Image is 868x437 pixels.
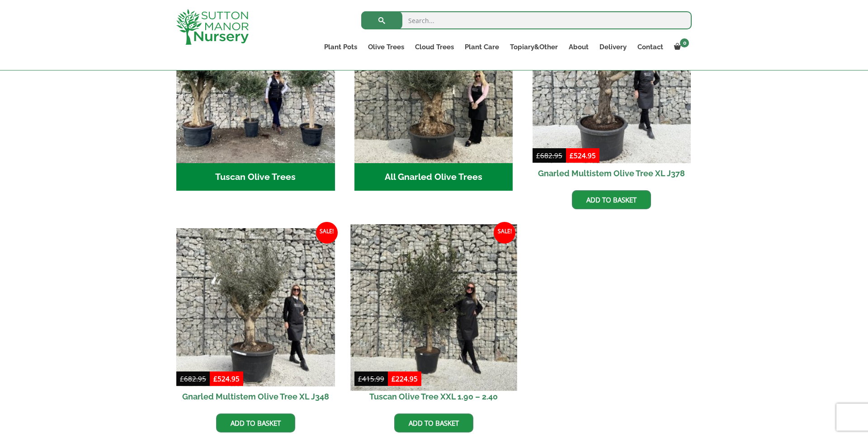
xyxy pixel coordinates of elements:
a: Topiary&Other [505,41,563,53]
h2: Gnarled Multistem Olive Tree XL J348 [176,386,335,407]
a: Plant Care [459,41,505,53]
span: £ [358,374,362,383]
span: £ [392,374,396,383]
a: Add to basket: “Tuscan Olive Tree XXL 1.90 - 2.40” [394,414,473,432]
span: £ [180,374,184,383]
a: Cloud Trees [410,41,459,53]
a: 0 [669,41,692,53]
a: Add to basket: “Gnarled Multistem Olive Tree XL J378” [572,190,651,209]
a: Olive Trees [363,41,410,53]
span: Sale! [494,222,515,244]
h2: All Gnarled Olive Trees [354,163,513,191]
img: logo [176,9,249,45]
a: Visit product category Tuscan Olive Trees [176,5,335,191]
img: Tuscan Olive Trees [176,5,335,163]
h2: Gnarled Multistem Olive Tree XL J378 [533,163,691,183]
a: Visit product category All Gnarled Olive Trees [354,5,513,191]
h2: Tuscan Olive Tree XXL 1.90 – 2.40 [354,386,513,407]
img: Gnarled Multistem Olive Tree XL J378 [533,5,691,163]
a: About [563,41,594,53]
span: Sale! [316,222,338,244]
span: £ [536,151,540,160]
bdi: 415.99 [358,374,384,383]
span: 0 [680,38,689,47]
a: Delivery [594,41,632,53]
bdi: 524.95 [570,151,596,160]
span: £ [570,151,574,160]
a: Contact [632,41,669,53]
bdi: 682.95 [536,151,562,160]
bdi: 224.95 [392,374,418,383]
a: Add to basket: “Gnarled Multistem Olive Tree XL J348” [216,414,295,432]
a: Plant Pots [319,41,363,53]
a: Sale! Gnarled Multistem Olive Tree XL J378 [533,5,691,183]
bdi: 682.95 [180,374,206,383]
input: Search... [361,11,692,29]
a: Sale! Gnarled Multistem Olive Tree XL J348 [176,228,335,407]
span: £ [213,374,217,383]
img: Tuscan Olive Tree XXL 1.90 - 2.40 [350,224,517,390]
img: All Gnarled Olive Trees [354,5,513,163]
a: Sale! Tuscan Olive Tree XXL 1.90 – 2.40 [354,228,513,407]
bdi: 524.95 [213,374,240,383]
h2: Tuscan Olive Trees [176,163,335,191]
img: Gnarled Multistem Olive Tree XL J348 [176,228,335,387]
